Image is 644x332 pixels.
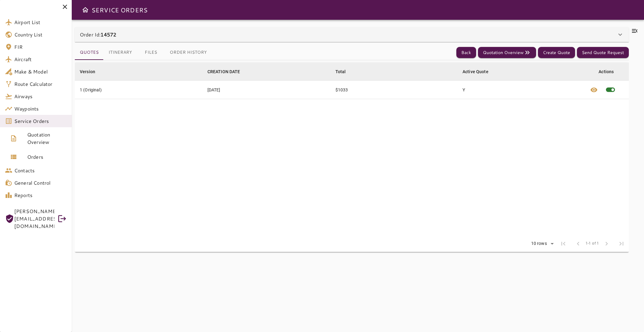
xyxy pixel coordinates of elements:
span: Last Page [614,236,629,251]
span: Reports [14,191,67,199]
button: Back [456,47,476,58]
div: 10 rows [527,239,556,248]
b: 14572 [100,31,116,38]
button: View quote details [586,81,601,99]
button: Quotes [75,45,104,60]
span: Contacts [14,167,67,174]
div: Version [80,68,95,75]
td: Y [458,81,585,99]
span: Active Quote [463,68,497,75]
span: visibility [590,86,598,94]
span: Route Calculator [14,80,67,88]
button: Files [137,45,165,60]
span: 1-1 of 1 [586,241,599,247]
span: Orders [27,153,67,161]
span: Country List [14,31,67,38]
span: Next Page [599,236,614,251]
span: FIR [14,43,67,51]
td: [DATE] [203,81,331,99]
span: Quotation Overview [27,131,67,146]
button: Quotation Overview [478,47,536,58]
button: Create Quote [538,47,575,58]
button: Send Quote Request [577,47,629,58]
span: First Page [556,236,571,251]
div: basic tabs example [75,45,212,60]
span: Waypoints [14,105,67,112]
div: Order Id:14572 [75,27,629,42]
span: Airport List [14,19,67,26]
span: CREATION DATE [207,68,248,75]
span: Airways [14,93,67,100]
div: Total [335,68,346,75]
div: CREATION DATE [207,68,240,75]
div: 10 rows [530,241,548,246]
span: Version [80,68,103,75]
button: Itinerary [104,45,137,60]
span: Total [335,68,354,75]
span: Aircraft [14,56,67,63]
span: Previous Page [571,236,586,251]
p: Order Id: [80,31,116,38]
button: Open drawer [79,4,92,16]
h6: SERVICE ORDERS [92,5,147,15]
span: [PERSON_NAME][EMAIL_ADDRESS][DOMAIN_NAME] [14,208,54,230]
div: Active Quote [463,68,488,75]
td: $1033 [331,81,458,99]
span: Service Orders [14,117,67,125]
button: Order History [165,45,212,60]
td: 1 (Original) [75,81,203,99]
span: General Control [14,179,67,187]
span: Make & Model [14,68,67,75]
span: This quote is already active [601,81,620,99]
